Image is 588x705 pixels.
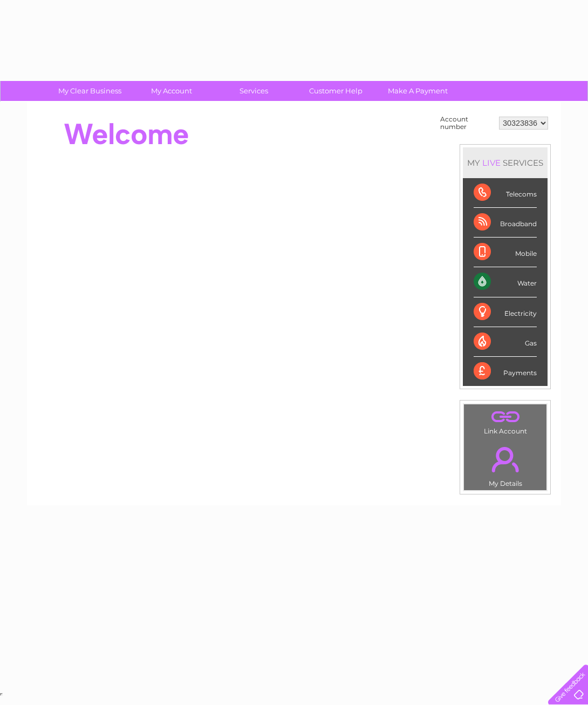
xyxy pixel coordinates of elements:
a: . [467,407,544,426]
a: My Account [127,81,216,101]
td: Account number [437,113,496,133]
a: . [467,440,544,478]
div: Mobile [474,238,537,267]
td: Link Account [463,404,547,438]
div: LIVE [480,158,503,168]
div: Broadband [474,208,537,238]
a: Make A Payment [373,81,462,101]
div: Telecoms [474,178,537,208]
div: Water [474,267,537,297]
a: My Clear Business [45,81,134,101]
div: MY SERVICES [463,147,548,178]
a: Customer Help [291,81,380,101]
div: Electricity [474,297,537,327]
div: Payments [474,357,537,386]
td: My Details [463,438,547,491]
div: Gas [474,327,537,357]
a: Services [209,81,298,101]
